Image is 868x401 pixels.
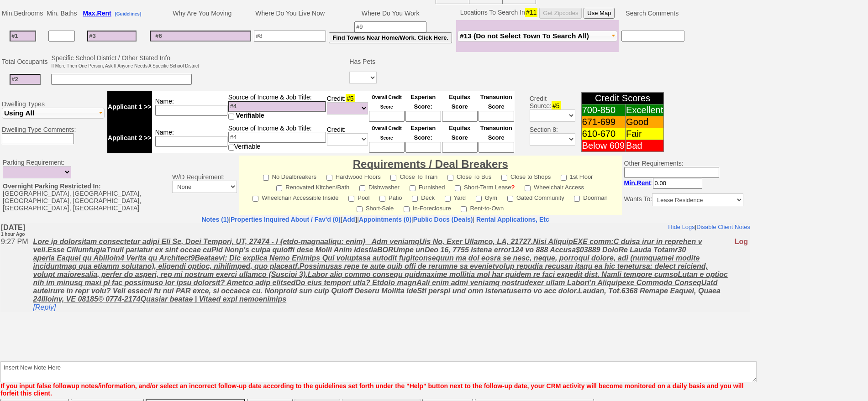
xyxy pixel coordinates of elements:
td: Applicant 2 >> [107,122,152,153]
input: Renovated Kitchen/Bath [276,185,282,191]
input: Close To Bus [447,175,453,181]
td: Where Do You Live Now [253,6,327,20]
label: Furnished [410,181,445,192]
td: W/D Requirement: [170,156,239,215]
a: Add [342,216,355,223]
font: Overall Credit Score [372,95,402,109]
a: Notes (1) [201,216,229,223]
td: Total Occupants [0,53,50,70]
label: No Dealbreakers [263,171,317,181]
input: Rent-to-Own [461,206,467,212]
nobr: Wants To: [624,195,743,203]
font: Transunion Score [480,125,512,141]
td: Credit Source: Section 8: [516,90,577,155]
font: Overall Credit Score [372,126,402,141]
label: Wheelchair Accessible Inside [253,192,338,202]
td: Credit: [326,122,368,153]
font: Experian Score: [410,94,436,110]
label: Dishwasher [359,181,400,192]
td: Where Do You Work [327,6,453,20]
nobr: : [624,179,702,187]
input: #4 [228,132,326,143]
u: Lore ip dolorsitam consectetur adipi Eli Se, Doei Tempori, UT, 27474 - l {etdo-magnaaliqu: enim} ... [33,15,727,80]
td: Source of Income & Job Title: [228,91,326,122]
input: Close to Shops [501,175,507,181]
font: Equifax Score [449,94,470,110]
input: Short-Sale [357,206,363,212]
input: #8 [254,31,326,42]
textarea: Insert New Note Here [0,361,757,382]
td: Name: [152,91,228,122]
td: Other Requirements: [622,156,746,215]
input: No Dealbreakers [263,175,269,181]
input: #9 [354,21,426,32]
input: Ask Customer: Do You Know Your Equifax Credit Score [442,111,478,122]
label: Rent-to-Own [461,202,504,213]
input: Ask Customer: Do You Know Your Transunion Credit Score [479,111,514,122]
button: Get Zipcodes [539,8,582,19]
td: Search Comments [619,6,686,20]
a: Public Docs (Deals) [413,216,473,223]
label: Short-Term Lease [455,181,515,192]
input: Pool [348,196,354,202]
td: Below 609 [581,140,625,152]
input: Deck [412,196,418,202]
label: Pool [348,192,369,202]
b: [ ] [231,216,357,223]
center: | | | | [0,216,750,223]
a: Rental Applications, Etc [474,216,549,223]
span: #11 [525,8,537,17]
button: Use Map [584,8,615,19]
font: If More Then One Person, Ask If Anyone Needs A Specific School District [51,63,199,68]
label: Yard [445,192,466,202]
td: 671-699 [581,116,625,128]
label: Renovated Kitchen/Bath [276,181,349,192]
b: Min. [624,179,651,187]
span: Bedrooms [14,10,43,17]
input: Ask Customer: Do You Know Your Experian Credit Score [405,111,441,122]
label: Close To Train [390,171,437,181]
font: Requirements / Deal Breakers [353,158,508,170]
input: Furnished [410,185,416,191]
td: Bad [626,140,664,152]
label: Close to Shops [501,171,551,181]
a: [Reply] [33,80,56,88]
label: 1st Floor [561,171,593,181]
td: Dwelling Types Dwelling Type Comments: [0,90,106,155]
td: Applicant 1 >> [107,91,152,122]
label: Hardwood Floors [326,171,381,181]
input: Gated Community [507,196,513,202]
span: Rent [637,179,651,187]
font: Log [734,15,747,22]
td: Credit Scores [581,93,664,104]
input: Doorman [574,196,580,202]
input: #6 [150,31,251,42]
input: Gym [476,196,482,202]
label: Deck [412,192,435,202]
input: In-Foreclosure [404,206,410,212]
u: Overnight Parking Restricted In: [3,182,101,190]
td: 700-850 [581,104,625,116]
input: #2 [10,74,41,85]
span: #13 (Do not Select Town To Search All) [460,32,589,40]
label: Doorman [574,192,607,202]
input: Wheelchair Access [525,185,531,191]
a: Properties Inquired About / Fav'd (0) [231,216,341,223]
input: Ask Customer: Do You Know Your Overall Credit Score [369,142,405,153]
font: If you input false followup notes/information, and/or select an incorrect follow-up date accordin... [0,382,743,397]
input: Ask Customer: Do You Know Your Transunion Credit Score [479,142,514,153]
a: Appointments (0) [359,216,411,223]
input: Close To Train [390,175,396,181]
input: Patio [379,196,385,202]
td: Good [626,116,664,128]
td: 610-670 [581,128,625,140]
span: Using All [4,109,34,117]
font: 1 hour Ago [0,9,24,14]
nobr: Rental Applications, Etc [476,216,549,223]
td: Credit: [326,91,368,122]
td: Source of Income & Job Title: Verifiable [228,122,326,153]
input: Dishwasher [359,185,365,191]
font: Transunion Score [480,94,512,110]
span: #5 [346,94,355,103]
input: #1 [10,31,36,42]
